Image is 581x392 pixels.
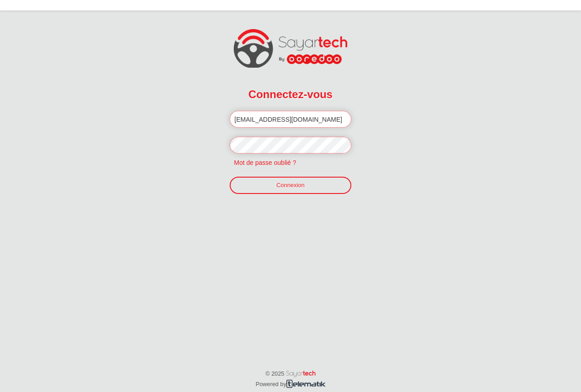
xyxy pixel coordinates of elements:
h2: Connectez-vous [230,82,352,106]
img: telematik.png [286,380,325,387]
a: Connexion [230,177,352,194]
p: © 2025 Powered by [226,360,355,389]
img: word_sayartech.png [286,371,315,377]
input: Email [230,111,352,128]
a: Mot de passe oublié ? [230,159,301,166]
